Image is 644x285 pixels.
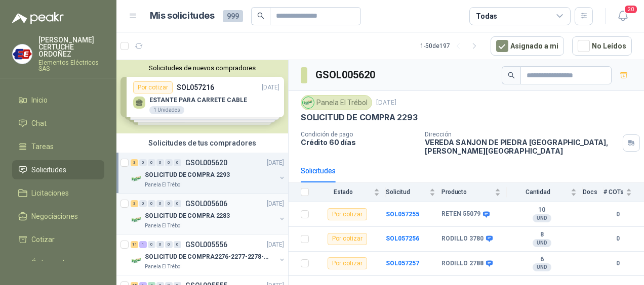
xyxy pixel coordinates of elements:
[301,95,372,110] div: Panela El Trébol
[12,90,104,110] a: Inicio
[31,141,54,152] span: Tareas
[165,241,173,248] div: 0
[174,200,181,207] div: 0
[165,159,173,166] div: 0
[12,207,104,226] a: Negociaciones
[145,211,230,221] p: SOLICITUD DE COMPRA 2283
[624,5,638,14] span: 20
[38,36,104,58] p: [PERSON_NAME] CERTUCHE ORDOÑEZ
[145,252,271,262] p: SOLICITUD DE COMPRA2276-2277-2278-2284-2285-
[12,230,104,249] a: Cotizar
[533,214,551,222] div: UND
[301,165,336,176] div: Solicitudes
[145,222,182,230] p: Panela El Trébol
[156,241,164,248] div: 0
[185,159,227,166] p: GSOL005620
[583,182,603,202] th: Docs
[507,188,569,196] span: Cantidad
[328,233,367,245] div: Por cotizar
[603,234,632,244] b: 0
[441,182,507,202] th: Producto
[315,182,386,202] th: Estado
[507,182,583,202] th: Cantidad
[148,159,155,166] div: 0
[386,188,427,196] span: Solicitud
[139,159,147,166] div: 0
[156,200,164,207] div: 0
[145,263,182,271] p: Panela El Trébol
[386,235,419,242] a: SOL057256
[533,239,551,247] div: UND
[131,198,286,230] a: 3 0 0 0 0 0 GSOL005606[DATE] Company LogoSOLICITUD DE COMPRA 2283Panela El Trébol
[301,112,418,123] p: SOLICITUD DE COMPRA 2293
[223,10,243,22] span: 999
[441,235,484,243] b: RODILLO 3780
[165,200,173,207] div: 0
[12,183,104,203] a: Licitaciones
[12,253,104,283] a: Órdenes de Compra
[31,94,48,106] span: Inicio
[603,182,644,202] th: # COTs
[386,211,419,218] a: SOL057255
[131,159,138,166] div: 3
[603,210,632,219] b: 0
[376,98,396,108] p: [DATE]
[131,214,143,226] img: Company Logo
[31,211,78,222] span: Negociaciones
[174,241,181,248] div: 0
[301,131,417,138] p: Condición de pago
[12,160,104,179] a: Solicitudes
[386,182,441,202] th: Solicitud
[441,210,480,218] b: RETEN 55079
[145,170,230,180] p: SOLICITUD DE COMPRA 2293
[328,208,367,220] div: Por cotizar
[303,97,314,108] img: Company Logo
[425,131,619,138] p: Dirección
[13,44,32,64] img: Company Logo
[31,234,55,245] span: Cotizar
[139,241,147,248] div: 1
[315,67,377,83] h3: GSOL005620
[145,181,182,189] p: Panela El Trébol
[533,263,551,271] div: UND
[508,72,515,79] span: search
[148,241,155,248] div: 0
[425,138,619,155] p: VEREDA SANJON DE PIEDRA [GEOGRAPHIC_DATA] , [PERSON_NAME][GEOGRAPHIC_DATA]
[12,12,64,24] img: Logo peakr
[441,188,493,196] span: Producto
[131,157,286,189] a: 3 0 0 0 0 0 GSOL005620[DATE] Company LogoSOLICITUD DE COMPRA 2293Panela El Trébol
[185,200,227,207] p: GSOL005606
[31,187,69,199] span: Licitaciones
[257,12,264,19] span: search
[31,118,47,129] span: Chat
[131,173,143,185] img: Company Logo
[116,60,288,133] div: Solicitudes de nuevos compradoresPor cotizarSOL057216[DATE] ESTANTE PARA CARRETE CABLE1 UnidadesP...
[139,200,147,207] div: 0
[572,36,632,56] button: No Leídos
[156,159,164,166] div: 0
[507,231,577,239] b: 8
[31,257,95,279] span: Órdenes de Compra
[441,260,484,268] b: RODILLO 2788
[267,199,284,209] p: [DATE]
[420,38,482,54] div: 1 - 50 de 197
[116,133,288,153] div: Solicitudes de tus compradores
[131,200,138,207] div: 3
[131,255,143,267] img: Company Logo
[386,260,419,267] b: SOL057257
[614,7,632,25] button: 20
[131,239,286,271] a: 11 1 0 0 0 0 GSOL005556[DATE] Company LogoSOLICITUD DE COMPRA2276-2277-2278-2284-2285-Panela El T...
[38,60,104,72] p: Elementos Eléctricos SAS
[507,206,577,214] b: 10
[150,9,215,23] h1: Mis solicitudes
[507,256,577,264] b: 6
[603,259,632,268] b: 0
[12,137,104,156] a: Tareas
[267,240,284,250] p: [DATE]
[120,64,284,72] button: Solicitudes de nuevos compradores
[603,188,624,196] span: # COTs
[491,36,564,56] button: Asignado a mi
[148,200,155,207] div: 0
